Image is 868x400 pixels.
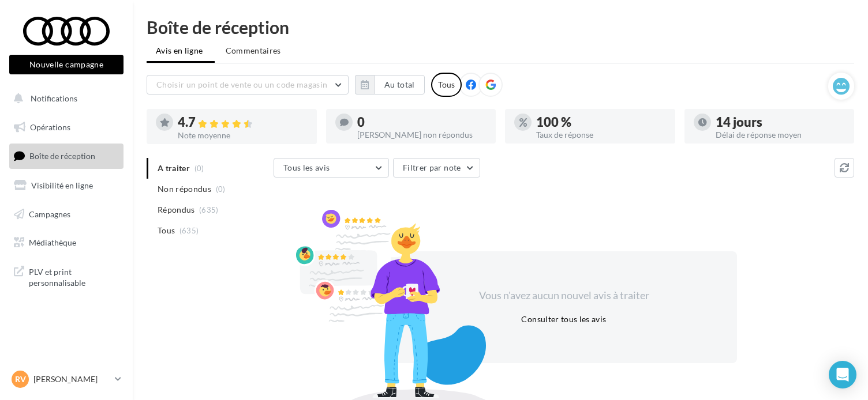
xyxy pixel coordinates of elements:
[158,183,211,195] span: Non répondus
[431,73,462,97] div: Tous
[7,202,126,227] a: Campagnes
[158,225,175,236] span: Tous
[536,131,666,139] div: Taux de réponse
[9,55,124,74] button: Nouvelle campagne
[355,75,425,95] button: Au total
[357,131,487,139] div: [PERSON_NAME] non répondus
[31,93,77,103] span: Notifications
[393,158,480,178] button: Filtrer par note
[274,158,389,178] button: Tous les avis
[7,115,126,139] a: Opérations
[716,116,845,129] div: 14 jours
[29,264,119,289] span: PLV et print personnalisable
[375,75,425,95] button: Au total
[7,86,121,111] button: Notifications
[226,45,281,56] span: Commentaires
[7,144,126,168] a: Boîte de réception
[158,204,195,216] span: Répondus
[30,122,70,132] span: Opérations
[29,209,70,218] span: Campagnes
[283,163,330,172] span: Tous les avis
[465,288,663,303] div: Vous n'avez aucun nouvel avis à traiter
[9,368,124,390] a: RV [PERSON_NAME]
[536,116,666,129] div: 100 %
[357,116,487,129] div: 0
[178,131,308,139] div: Note moyenne
[7,173,126,198] a: Visibilité en ligne
[29,237,76,247] span: Médiathèque
[156,80,327,89] span: Choisir un point de vente ou un code magasin
[178,116,308,129] div: 4.7
[15,373,26,385] span: RV
[517,312,611,326] button: Consulter tous les avis
[199,205,219,214] span: (635)
[147,18,854,36] div: Boîte de réception
[33,373,110,385] p: [PERSON_NAME]
[29,151,95,161] span: Boîte de réception
[31,180,93,190] span: Visibilité en ligne
[147,75,349,95] button: Choisir un point de vente ou un code magasin
[7,259,126,293] a: PLV et print personnalisable
[7,231,126,255] a: Médiathèque
[829,361,856,388] div: Open Intercom Messenger
[216,184,226,194] span: (0)
[716,131,845,139] div: Délai de réponse moyen
[179,226,199,235] span: (635)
